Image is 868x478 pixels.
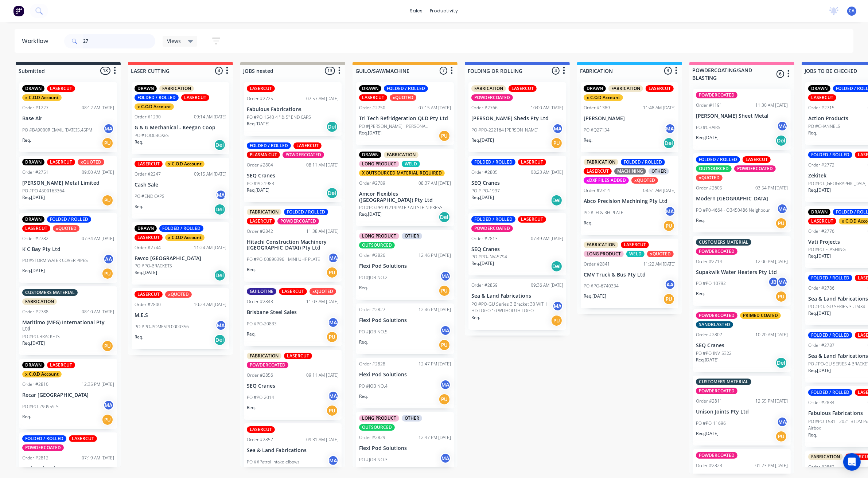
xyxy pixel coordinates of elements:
p: Req. [DATE] [359,130,382,136]
div: FOLDED / ROLLED [471,159,515,165]
p: Abco Precision Machining Pty Ltd [584,198,676,204]
p: [PERSON_NAME] Metal Limited [22,180,114,186]
div: PU [102,195,113,206]
p: Base Air [22,115,114,122]
div: DRAWNFOLDED / ROLLEDLASERCUTx C.O.D AccountOrder #274411:24 AM [DATE]Favco [GEOGRAPHIC_DATA]PO #P... [132,222,229,285]
div: LASERCUT [808,94,836,101]
p: Sea & Land Fabrications [471,293,563,299]
div: DRAWNFOLDED / ROLLEDLASERCUTxQUOTEDOrder #278207:34 AM [DATE]K C Bay Pty LtdPO #STORM WATER COVER... [19,213,117,283]
div: xQUOTED [310,288,336,295]
p: M.E.S [135,312,226,318]
div: POWDERCOATED [283,152,324,158]
div: MA [215,189,226,200]
div: MACHINING [614,168,646,175]
p: Favco [GEOGRAPHIC_DATA] [135,255,226,262]
div: PLASMA CUT [247,152,280,158]
p: PO #PO-1540 4 " & 5" END CAPS [247,114,311,121]
p: Amcor Flexibles ([GEOGRAPHIC_DATA]) Pty Ltd [359,191,451,203]
p: Req. [696,217,705,224]
p: PO #PO-6740334 [584,283,619,289]
div: 11:24 AM [DATE] [194,244,226,251]
div: LASERCUT [359,94,387,101]
p: Req. [247,266,256,273]
div: CUSTOMERS MATERIAL [22,289,78,296]
p: SEQ Cranes [247,173,339,179]
div: MA [328,252,339,263]
div: Del [214,270,226,281]
div: LASERCUT [279,288,307,295]
p: Req. [DATE] [808,253,831,259]
div: Order #2744 [135,244,161,251]
div: 07:34 AM [DATE] [82,235,114,242]
div: xQUOTED [53,225,79,232]
div: FABRICATION [247,209,281,215]
div: DRAWN [584,85,606,92]
div: LASERCUT [247,85,275,92]
div: FABRICATION [608,85,643,92]
p: PO #PO-10792 [696,280,726,287]
p: Req. [808,130,817,136]
div: 09:15 AM [DATE] [194,171,226,177]
div: FABRICATIONFOLDED / ROLLEDLASERCUTPOWDERCOATEDOrder #284211:38 AM [DATE]Hitachi Construction Mach... [244,206,342,282]
div: DRAWNFOLDED / ROLLEDLASERCUTxQUOTEDOrder #275007:15 AM [DATE]Tri Tech Refridgeration QLD Pty LtdP... [356,82,454,145]
div: MA [665,123,676,134]
div: DRAWN [135,225,157,232]
p: Supakwik Water Heaters Pty Ltd [696,269,788,275]
p: Brisbane Steel Sales [247,309,339,316]
p: Req. [DATE] [22,194,45,201]
div: AA [665,279,676,290]
div: Order #2804 [247,162,273,168]
p: Cash Sale [135,182,226,188]
div: GUILOTINELASERCUTxQUOTEDOrder #284311:03 AM [DATE]Brisbane Steel SalesPO #PO-20833MAReq.PU [244,285,342,346]
div: 08:10 AM [DATE] [82,309,114,315]
div: DRAWN [359,152,381,158]
div: 12:46 PM [DATE] [419,306,451,313]
div: Order #2786 [808,285,834,291]
div: LASERCUT [518,159,546,165]
div: PU [326,267,338,278]
div: Del [214,204,226,215]
div: LASERCUT [47,159,75,165]
div: 08:37 AM [DATE] [419,180,451,187]
p: Req. [584,220,592,226]
div: Order #2827 [359,306,385,313]
p: Req. [DATE] [471,137,494,144]
p: PO #TOOLBOXES [135,132,169,139]
div: Order #2788 [22,309,48,315]
div: FABRICATION [159,85,194,92]
p: Req. [471,314,480,321]
p: Req. [135,139,143,145]
div: LASERCUT [135,291,163,298]
input: Search for orders... [83,34,155,48]
p: Req. [DATE] [471,260,494,267]
div: LASERCUT [135,161,163,167]
div: POWDERCOATED [734,165,776,172]
p: PO #JOB NO.2 [359,274,388,281]
div: WELD [626,251,645,257]
div: FOLDED / ROLLED [284,209,328,215]
div: Order #2314 [584,187,610,194]
div: FOLDED / ROLLED [471,216,515,223]
div: Order #2841 [584,261,610,267]
p: SEQ Cranes [471,246,563,252]
p: PO #PO-1983 [247,180,274,187]
div: DRAWNFABRICATIONFOLDED / ROLLEDLASERCUTx C.O.D AccountOrder #129009:14 AM [DATE]G & G Mechanical ... [132,82,229,154]
p: Req. [DATE] [696,134,719,141]
div: xQUOTED [390,94,416,101]
div: PU [775,291,787,302]
div: 08:23 AM [DATE] [531,169,563,176]
div: MA [440,271,451,282]
p: PO #PO-INV-5794 [471,254,507,260]
div: LASERCUT [808,218,836,224]
div: PU [663,220,675,232]
div: 08:12 AM [DATE] [82,105,114,111]
div: xQUOTED [631,177,658,184]
div: LONG PRODUCT [359,161,399,167]
div: LASERCUT [584,168,612,175]
div: PU [439,130,450,142]
div: 10:00 AM [DATE] [531,105,563,111]
div: DRAWNFABRICATIONLASERCUTx C.O.D AccountOrder #138911:48 AM [DATE][PERSON_NAME]PO #Q27134MAReq.Del [581,82,678,152]
p: Req. [DATE] [471,194,494,201]
div: LASERCUTxQUOTEDOrder #280010:23 AM [DATE]M.E.SPO #PO-POMESPL0000356MAReq.Del [132,288,229,349]
p: Req. [DATE] [247,121,269,127]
